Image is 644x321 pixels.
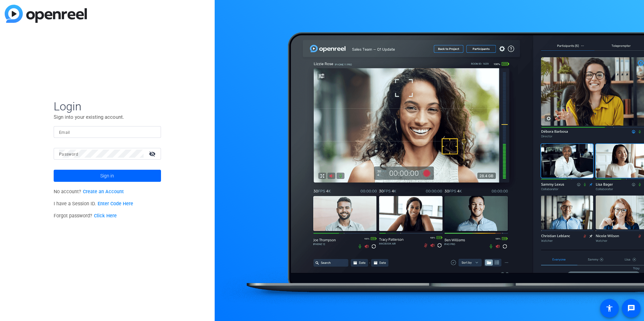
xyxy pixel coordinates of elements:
[627,304,635,312] mat-icon: message
[59,128,156,136] input: Enter Email Address
[54,99,161,113] span: Login
[54,170,161,182] button: Sign in
[54,213,117,219] span: Forgot password?
[94,213,117,219] a: Click Here
[54,201,133,207] span: I have a Session ID.
[59,152,78,157] mat-label: Password
[98,201,133,207] a: Enter Code Here
[100,167,114,184] span: Sign in
[54,113,161,121] p: Sign into your existing account.
[605,304,613,312] mat-icon: accessibility
[59,130,70,135] mat-label: Email
[54,189,124,195] span: No account?
[145,149,161,159] mat-icon: visibility_off
[83,189,124,195] a: Create an Account
[5,5,87,23] img: blue-gradient.svg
